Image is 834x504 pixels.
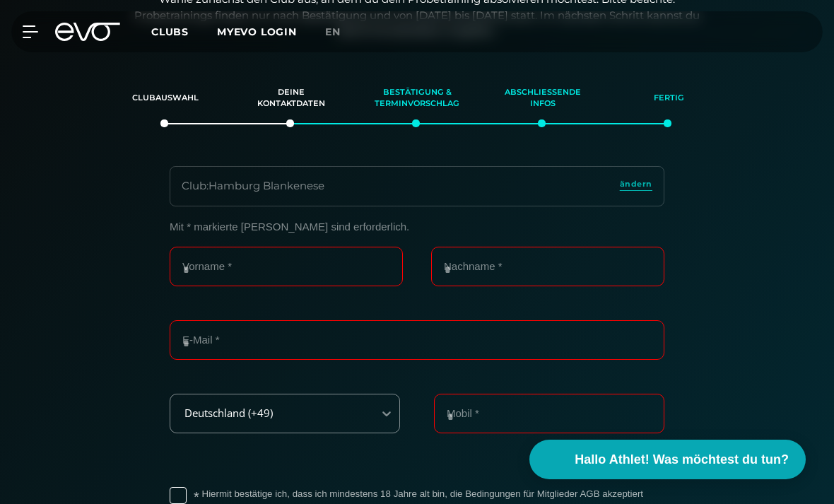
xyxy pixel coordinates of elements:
a: en [325,24,358,40]
div: Clubauswahl [120,79,211,117]
div: Deutschland (+49) [172,407,363,419]
div: Club : Hamburg Blankenese [182,178,324,194]
div: Abschließende Infos [498,79,588,117]
span: en [325,25,341,38]
a: Clubs [151,25,217,38]
div: Fertig [623,79,714,117]
p: Mit * markierte [PERSON_NAME] sind erforderlich. [170,221,664,233]
div: Bestätigung & Terminvorschlag [372,79,462,117]
div: Deine Kontaktdaten [246,79,336,117]
a: MYEVO LOGIN [217,25,297,38]
a: ändern [620,178,652,194]
span: Hallo Athlet! Was möchtest du tun? [575,450,789,469]
span: Clubs [151,25,189,38]
span: ändern [620,178,652,190]
button: Hallo Athlet! Was möchtest du tun? [529,440,806,479]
